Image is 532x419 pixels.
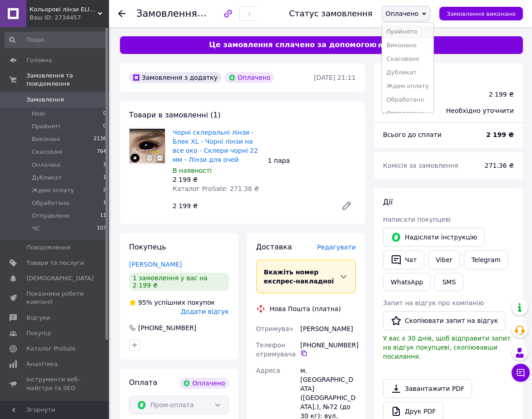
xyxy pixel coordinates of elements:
li: Ждем оплату [382,79,433,93]
a: Telegram [464,250,508,269]
div: Оплачено [225,72,274,83]
span: Всього до сплати [383,131,442,138]
span: Показники роботи компанії [26,290,84,306]
span: Ждем оплату [32,186,74,195]
button: Чат [383,250,424,269]
span: Телефон отримувача [256,341,296,358]
div: Замовлення з додатку [129,72,221,83]
div: Ваш ID: 2734457 [30,14,109,22]
span: Додати відгук [181,308,229,315]
span: 2138 [94,135,106,143]
span: Замовлення [26,96,64,104]
span: 1 [103,161,106,169]
span: 95% [138,299,152,306]
span: Обработано [32,199,69,207]
span: Покупці [26,329,51,337]
li: Обработано [382,93,433,107]
div: [PHONE_NUMBER] [300,341,356,357]
span: Комісія за замовлення [383,162,458,169]
span: Повідомлення [26,244,70,252]
span: Покупець [129,243,166,251]
span: 1 [103,174,106,182]
div: 1 замовлення у вас на 2 199 ₴ [129,273,229,291]
div: Нова Пошта (платна) [268,304,343,313]
span: Доставка [383,107,414,114]
span: 0 [103,110,106,118]
img: Чорні склеральні лінзи - Блек XL - Чорні лінзи на все око - Склери чорні 22 мм - Лінзи для очей [129,129,165,163]
span: Дії [383,198,393,206]
span: 0 [103,122,106,131]
span: Отримувач [256,325,293,332]
button: SMS [434,273,463,291]
span: Адреса [256,367,280,374]
div: 1 пара [264,154,360,167]
span: Це замовлення сплачено за допомогою [209,40,377,50]
span: Вкажіть номер експрес-накладної [264,268,334,285]
div: Необхідно уточнити [441,101,519,121]
a: WhatsApp [383,273,431,291]
span: У вас є 30 днів, щоб відправити запит на відгук покупцеві, скопіювавши посилання. [383,335,511,360]
input: Пошук [5,32,107,48]
li: Прийнято [382,25,433,39]
a: Завантажити PDF [383,379,472,398]
li: Дубликат [382,66,433,79]
span: Доставка [256,243,292,251]
span: Оплачені [32,161,60,169]
span: Дубликат [32,174,62,182]
span: Оплата [129,378,157,387]
span: 103 [97,224,106,233]
div: [PERSON_NAME] [298,321,358,337]
span: Виконані [32,135,60,143]
span: Аналітика [26,360,58,368]
li: Отправлено [382,107,433,120]
li: Виконано [382,39,433,52]
span: Нові [32,110,45,118]
span: Написати покупцеві [383,216,451,223]
time: [DATE] 21:11 [314,74,356,81]
span: 1 [103,199,106,207]
div: 2 199 ₴ [173,175,261,184]
span: Каталог ProSale: 271.36 ₴ [173,185,259,192]
span: Запит на відгук про компанію [383,299,484,307]
span: Каталог ProSale [26,345,75,353]
span: Отправлено [32,212,70,220]
span: Редагувати [317,244,356,251]
span: [DEMOGRAPHIC_DATA] [26,274,94,283]
span: Відгуки [26,314,50,322]
span: Товари та послуги [26,259,84,267]
span: 2 [103,186,106,195]
span: Замовлення та повідомлення [26,72,109,88]
span: Інструменти веб-майстра та SEO [26,375,84,392]
span: В наявності [173,167,212,174]
a: [PERSON_NAME] [129,261,182,268]
div: Статус замовлення [289,9,373,18]
div: 2 199 ₴ [169,200,334,212]
div: 2 199 ₴ [489,90,514,99]
span: ЧС [32,224,40,233]
button: Скопіювати запит на відгук [383,311,506,330]
a: Viber [428,250,460,269]
div: [PHONE_NUMBER] [137,323,197,332]
a: Редагувати [338,197,356,215]
span: Оплачено [386,10,418,17]
span: Головна [26,56,52,64]
span: 271.36 ₴ [485,162,514,169]
div: Оплачено [179,378,229,389]
span: Замовлення [136,8,197,19]
span: 11 [100,212,106,220]
button: Чат з покупцем [512,364,530,382]
button: Надіслати інструкцію [383,228,485,247]
span: Скасовані [32,148,63,156]
div: Повернутися назад [118,9,125,18]
li: Скасовано [382,52,433,66]
b: 2 199 ₴ [486,131,514,138]
span: Кольорові лінзи ELITE Lens [30,5,98,14]
div: успішних покупок [129,298,215,307]
button: Замовлення виконано [439,7,523,20]
span: Товари в замовленні (1) [129,111,221,119]
span: Прийняті [32,122,60,131]
span: Замовлення виконано [447,10,516,17]
span: Управління сайтом [26,400,84,416]
a: Чорні склеральні лінзи - Блек XL - Чорні лінзи на все око - Склери чорні 22 мм - Лінзи для очей [173,129,258,163]
span: 764 [97,148,106,156]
